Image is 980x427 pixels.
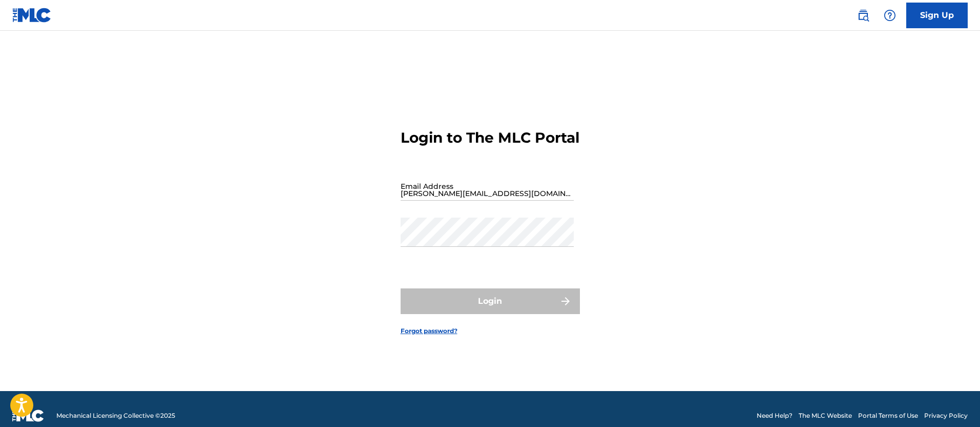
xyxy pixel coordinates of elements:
a: Portal Terms of Use [858,411,918,420]
span: Mechanical Licensing Collective © 2025 [56,411,175,420]
img: logo [12,410,44,422]
h3: Login to The MLC Portal [401,129,579,147]
a: Need Help? [757,411,793,420]
a: Public Search [853,5,873,26]
a: Sign Up [906,3,968,28]
div: Help [880,5,900,26]
a: Forgot password? [401,326,457,336]
img: search [857,9,869,22]
img: help [884,9,896,22]
a: The MLC Website [799,411,852,420]
img: MLC Logo [12,8,52,23]
a: Privacy Policy [924,411,968,420]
